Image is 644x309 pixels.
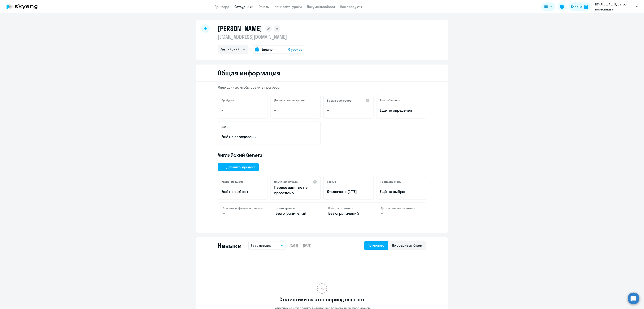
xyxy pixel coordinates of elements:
p: Ещё не определены [221,134,317,140]
span: Английский General [218,152,264,158]
div: По уровню [368,243,384,248]
a: Все продукты [340,5,362,9]
h4: Лимит уроков [276,206,316,210]
button: RU [541,3,555,11]
img: no-data [317,283,327,293]
p: – [221,108,264,113]
button: Балансbalance [569,3,591,11]
p: Отключен [327,189,370,194]
p: [EMAIL_ADDRESS][DOMAIN_NAME] [218,34,305,40]
div: По среднему баллу [392,243,423,248]
h5: Время разговора [327,99,352,102]
a: Отчеты [258,5,270,9]
a: Сотрудники [234,5,253,9]
h1: [PERSON_NAME] [218,24,262,33]
p: – [274,108,317,113]
button: Добавить продукт [218,163,259,171]
span: с [DATE] [344,189,357,194]
h3: Статистики за этот период ещё нет [279,296,364,303]
p: Без ограничений [328,211,368,216]
p: ПУРАТОС, АО, Пуратос постоплата [595,2,634,12]
h5: Пройдено [221,98,235,102]
p: Ещё не выбран [380,189,423,194]
div: Добавить продукт [226,164,255,169]
a: Документооборот [307,5,335,9]
span: Ещё не определён [380,108,423,113]
h2: Навыки [218,241,241,250]
h4: Дата обновления лимита [381,206,421,210]
p: Без ограничений [276,211,316,216]
h2: Общая информация [218,69,280,77]
h5: Статус [327,180,336,184]
a: Дашборд [215,5,229,9]
h5: Обучение начато [274,180,298,184]
h5: Цели [221,125,228,129]
h5: Название курса [221,180,244,184]
h5: До повышения уровня [274,98,305,102]
span: RU [544,4,548,9]
p: Первое занятие не проведено [274,185,317,196]
h5: Темп обучения [380,98,400,102]
p: – [381,211,421,216]
div: Баланс [571,4,582,9]
a: Начислить уроки [275,5,302,9]
span: 0 уроков [288,47,302,52]
span: Баланс [261,47,273,52]
h4: Условия софинансирования [223,206,263,210]
button: Весь период [248,242,286,250]
span: [DATE] — [DATE] [289,243,312,248]
h4: Остаток от лимита [328,206,368,210]
p: – [223,211,263,216]
button: ПУРАТОС, АО, Пуратос постоплата [593,2,640,12]
p: Весь период [251,243,271,248]
p: Ещё не выбран [221,189,264,194]
p: Мало данных, чтобы оценить прогресс [218,85,426,90]
p: – [327,108,370,113]
h5: Преподаватель [380,180,401,184]
img: balance [584,5,588,9]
